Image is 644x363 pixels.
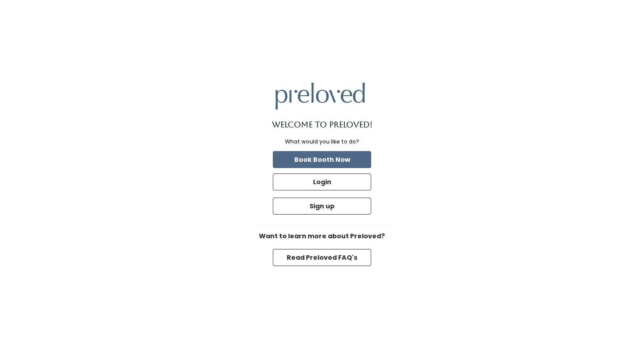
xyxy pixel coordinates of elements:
h6: Want to learn more about Preloved? [255,233,389,240]
div: What would you like to do? [285,138,359,146]
button: Read Preloved FAQ's [273,249,371,266]
button: Login [273,173,371,190]
a: Login [271,172,373,192]
button: Book Booth Now [273,151,371,168]
h1: Welcome to Preloved! [272,120,373,129]
img: preloved logo [275,83,365,109]
button: Sign up [273,198,371,215]
a: Sign up [271,196,373,216]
